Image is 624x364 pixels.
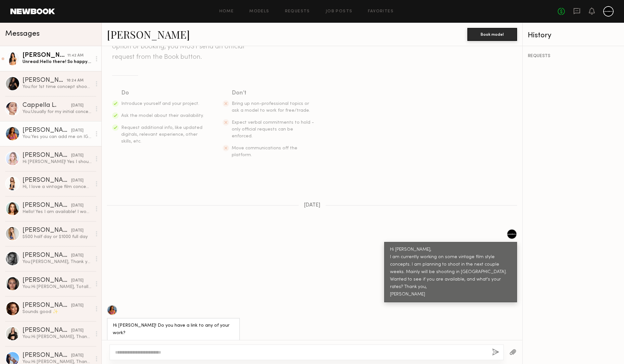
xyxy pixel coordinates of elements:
[467,31,517,37] a: Book model
[71,353,84,359] div: [DATE]
[232,102,310,113] span: Bring up non-professional topics or ask a model to work for free/trade.
[22,84,92,90] div: You: for 1st time concept shoot, I usually try keep it around 2 to 3 hours.
[71,328,84,334] div: [DATE]
[22,252,71,259] div: [PERSON_NAME]
[22,127,71,134] div: [PERSON_NAME]
[22,352,71,359] div: [PERSON_NAME]
[528,32,619,39] div: History
[22,152,71,159] div: [PERSON_NAME]
[5,30,40,38] span: Messages
[107,27,190,41] a: [PERSON_NAME]
[71,228,84,234] div: [DATE]
[71,103,84,109] div: [DATE]
[22,227,71,234] div: [PERSON_NAME]
[22,277,71,284] div: [PERSON_NAME]
[467,28,517,41] button: Book model
[326,9,353,14] a: Job Posts
[22,309,92,315] div: Sounds good ✨
[71,178,84,184] div: [DATE]
[232,89,315,98] div: Don’t
[22,52,67,59] div: [PERSON_NAME]
[22,209,92,215] div: Hello! Yes I am available! I would love to work & love this idea! My rate is usually $75/hr. 4 hr...
[71,153,84,159] div: [DATE]
[22,284,92,290] div: You: Hi [PERSON_NAME], Totally! Let's plan another shoot together? You can add me on IG, Ki_produ...
[67,53,84,59] div: 11:42 AM
[232,120,314,138] span: Expect verbal commitments to hold - only official requests can be enforced.
[22,302,71,309] div: [PERSON_NAME]
[22,109,92,115] div: You: Usually for my initial concept shoots only takes about 2 hours or so. Especially with models...
[71,203,84,209] div: [DATE]
[22,327,71,334] div: [PERSON_NAME]
[71,278,84,284] div: [DATE]
[121,126,202,144] span: Request additional info, like updated digitals, relevant experience, other skills, etc.
[22,59,92,65] div: Unread: Hello there! So happy to connect with you, just followed you on IG - would love to discus...
[232,146,297,157] span: Move communications off the platform.
[304,203,320,208] span: [DATE]
[22,77,67,84] div: [PERSON_NAME]
[249,9,269,14] a: Models
[121,102,199,106] span: Introduce yourself and your project.
[121,89,204,98] div: Do
[71,253,84,259] div: [DATE]
[528,54,619,58] div: REQUESTS
[71,128,84,134] div: [DATE]
[22,202,71,209] div: [PERSON_NAME]
[22,334,92,340] div: You: Hi [PERSON_NAME], Thank you for the reply. We actually had our shoot [DATE]. Let's keep in t...
[71,303,84,309] div: [DATE]
[22,159,92,165] div: Hi [PERSON_NAME]! Yes I should be available within the next few weeks. My rate is usually around ...
[22,177,71,184] div: [PERSON_NAME]
[113,322,234,337] div: Hi [PERSON_NAME]! Do you have a link to any of your work?
[67,78,84,84] div: 10:24 AM
[22,184,92,190] div: Hi, I love a vintage film concept. I’m available between [DATE]-[DATE] then have availability mid...
[22,234,92,240] div: $500 half day or $1000 full day
[121,114,204,118] span: Ask the model about their availability.
[219,9,234,14] a: Home
[368,9,394,14] a: Favorites
[22,102,71,109] div: Cappella L.
[22,134,92,140] div: You: Yes you can add me on IG, Ki_production. I have some of my work on there, but not kept up to...
[22,259,92,265] div: You: [PERSON_NAME], Thank you for getting back to me, we just finished our shoot [DATE] (7/24). B...
[285,9,310,14] a: Requests
[390,246,511,298] div: Hi [PERSON_NAME], I am currently working on some vintage film style concepts. I am planning to sh...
